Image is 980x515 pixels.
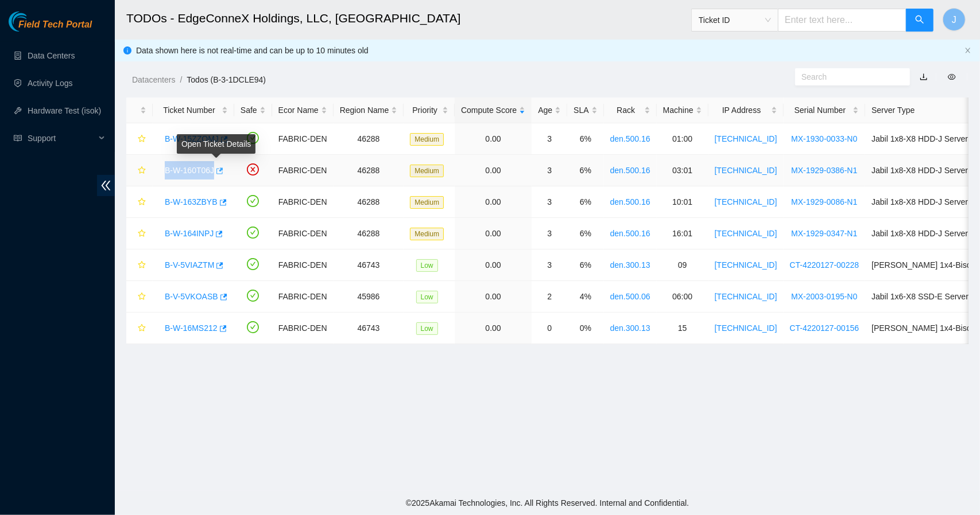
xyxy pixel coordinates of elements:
td: 6% [567,249,603,281]
a: B-W-163ZBYB [165,197,218,206]
td: 2 [532,281,567,313]
span: Medium [410,133,444,146]
a: den.300.13 [610,323,650,333]
span: read [14,134,22,142]
td: 46288 [334,123,404,155]
td: FABRIC-DEN [272,249,334,281]
span: star [138,261,146,270]
button: J [943,8,966,31]
a: den.500.06 [610,292,650,301]
input: Search [801,71,894,83]
a: den.500.16 [610,134,650,143]
td: 6% [567,123,603,155]
td: 6% [567,155,603,186]
span: / [180,75,182,84]
a: MX-1929-0347-N1 [791,229,857,238]
span: check-circle [247,258,259,270]
td: 0.00 [455,281,532,313]
td: 0% [567,313,603,344]
button: star [133,130,146,148]
span: Support [28,127,95,150]
span: Low [416,291,438,303]
span: eye [948,73,956,81]
a: MX-1929-0086-N1 [791,197,857,206]
td: 01:00 [657,123,708,155]
td: FABRIC-DEN [272,218,334,249]
a: MX-1930-0033-N0 [791,134,857,143]
span: star [138,198,146,207]
td: 0.00 [455,186,532,218]
span: star [138,229,146,239]
a: download [920,72,928,81]
td: 16:01 [657,218,708,249]
td: 0.00 [455,249,532,281]
span: double-left [97,175,115,196]
a: den.500.16 [610,229,650,238]
td: 3 [532,123,567,155]
td: 46288 [334,218,404,249]
a: den.300.13 [610,260,650,270]
a: B-V-5VIAZTM [165,260,214,270]
a: [TECHNICAL_ID] [715,229,777,238]
span: star [138,324,146,333]
span: check-circle [247,321,259,333]
img: Akamai Technologies [9,11,58,32]
td: 03:01 [657,155,708,186]
span: Medium [410,165,444,177]
span: check-circle [247,132,259,144]
button: close [964,47,971,54]
button: star [133,287,146,306]
a: B-W-160T06J [165,166,214,175]
a: [TECHNICAL_ID] [715,134,777,143]
td: 3 [532,186,567,218]
a: B-W-15ZZOMJ [165,134,219,143]
a: [TECHNICAL_ID] [715,292,777,301]
a: [TECHNICAL_ID] [715,166,777,175]
button: search [906,9,933,32]
td: 3 [532,249,567,281]
a: MX-2003-0195-N0 [791,292,857,301]
span: search [915,15,924,26]
span: star [138,292,146,302]
td: FABRIC-DEN [272,186,334,218]
td: 46743 [334,313,404,344]
a: MX-1929-0386-N1 [791,166,857,175]
span: star [138,135,146,144]
td: 10:01 [657,186,708,218]
a: B-W-164INPJ [165,229,214,238]
td: 46288 [334,155,404,186]
button: download [911,68,936,86]
td: 09 [657,249,708,281]
a: Todos (B-3-1DCLE94) [187,75,266,84]
td: 4% [567,281,603,313]
button: star [133,256,146,274]
td: 0.00 [455,123,532,155]
td: 3 [532,155,567,186]
td: 0.00 [455,313,532,344]
span: Medium [410,196,444,209]
button: star [133,161,146,180]
a: CT-4220127-00228 [790,260,859,270]
td: 46743 [334,249,404,281]
td: 0.00 [455,218,532,249]
a: Hardware Test (isok) [28,106,101,115]
td: 0 [532,313,567,344]
td: 46288 [334,186,404,218]
span: Medium [410,228,444,240]
td: 3 [532,218,567,249]
a: B-V-5VKOASB [165,292,218,301]
td: FABRIC-DEN [272,281,334,313]
a: Activity Logs [28,79,73,88]
td: 45986 [334,281,404,313]
a: Datacenters [132,75,175,84]
a: den.500.16 [610,197,650,206]
a: den.500.16 [610,166,650,175]
input: Enter text here... [778,9,907,32]
td: FABRIC-DEN [272,123,334,155]
button: star [133,193,146,211]
span: Ticket ID [699,11,771,29]
span: close-circle [247,163,259,175]
span: Low [416,259,438,272]
span: star [138,166,146,175]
